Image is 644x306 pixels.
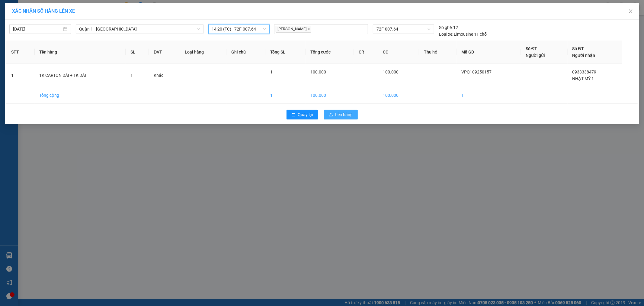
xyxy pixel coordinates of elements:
[287,110,318,119] button: rollbackQuay lại
[419,41,457,64] th: Thu hộ
[628,9,633,14] span: close
[35,87,126,104] td: Tổng cộng
[12,8,75,14] span: XÁC NHẬN SỐ HÀNG LÊN XE
[457,41,521,64] th: Mã GD
[71,6,85,12] span: Nhận:
[324,110,358,119] button: uploadLên hàng
[457,87,521,104] td: 1
[270,70,273,74] span: 1
[226,41,265,64] th: Ghi chú
[5,5,66,41] div: VP 18 [PERSON_NAME] [GEOGRAPHIC_DATA][PERSON_NAME][GEOGRAPHIC_DATA]
[572,53,595,58] span: Người nhận
[197,27,200,31] span: down
[212,24,266,34] span: 14:20 (TC) - 72F-007.64
[5,6,14,12] span: Gửi:
[439,31,487,37] div: Limousine 11 chỗ
[461,70,492,74] span: VPQ109250157
[6,41,35,64] th: STT
[306,41,354,64] th: Tổng cước
[149,41,180,64] th: ĐVT
[439,24,458,31] div: 12
[126,41,149,64] th: SL
[526,53,545,58] span: Người gửi
[310,70,326,74] span: 100.000
[130,73,133,78] span: 1
[439,24,453,31] span: Số ghế:
[378,87,419,104] td: 100.000
[180,41,226,64] th: Loại hàng
[35,64,126,87] td: 1K CARTON DÀI + 1K DÀI
[35,41,126,64] th: Tên hàng
[572,70,597,74] span: 0933338479
[265,41,306,64] th: Tổng SL
[149,64,180,87] td: Khác
[13,26,62,32] input: 15/09/2025
[71,27,119,35] div: 0933338479
[376,24,430,34] span: 72F-007.64
[378,41,419,64] th: CC
[291,112,296,117] span: rollback
[71,5,119,20] div: VP 108 [PERSON_NAME]
[306,87,354,104] td: 100.000
[335,111,353,118] span: Lên hàng
[572,46,584,51] span: Số ĐT
[622,3,639,20] button: Close
[265,87,306,104] td: 1
[79,24,200,34] span: Quận 1 - Vũng Tàu
[526,46,537,51] span: Số ĐT
[439,31,453,37] span: Loại xe:
[79,35,102,46] span: VPVT
[298,111,313,118] span: Quay lại
[307,28,310,31] span: close
[329,112,333,117] span: upload
[71,39,79,45] span: DĐ:
[354,41,378,64] th: CR
[383,70,399,74] span: 100.000
[572,76,594,81] span: NHẬT MỸ 1
[71,20,119,27] div: NHẬT MỸ 1
[6,64,35,87] td: 1
[276,26,311,33] span: [PERSON_NAME]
